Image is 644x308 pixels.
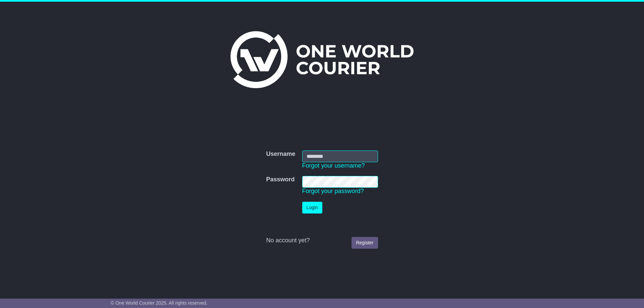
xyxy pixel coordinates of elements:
span: © One World Courier 2025. All rights reserved. [111,300,208,306]
label: Username [266,150,295,158]
label: Password [266,176,294,183]
a: Register [352,237,378,249]
button: Login [302,202,322,213]
a: Forgot your password? [302,188,364,194]
a: Forgot your username? [302,162,365,169]
img: One World [230,31,414,88]
div: No account yet? [266,237,378,244]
